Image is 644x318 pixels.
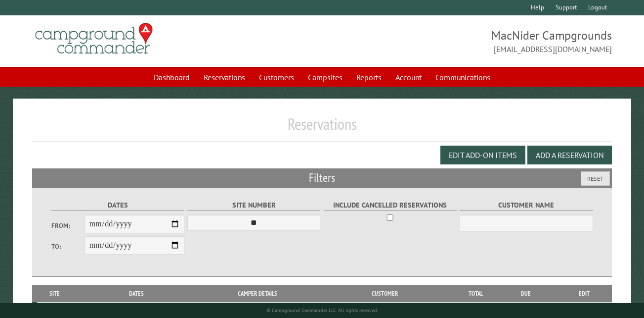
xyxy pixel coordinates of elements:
a: Campsites [302,68,348,87]
label: From: [51,221,85,230]
span: MacNider Campgrounds [EMAIL_ADDRESS][DOMAIN_NAME] [322,27,612,55]
button: Edit Add-on Items [440,146,525,164]
th: Due [495,285,557,302]
th: Edit [557,285,612,302]
a: Communications [429,68,496,87]
a: Reports [350,68,387,87]
th: Customer [313,285,456,302]
th: Site [37,285,72,302]
th: Total [456,285,495,302]
th: Camper Details [201,285,314,302]
a: Dashboard [148,68,196,87]
label: Dates [51,200,184,211]
label: To: [51,242,85,251]
a: Account [389,68,428,87]
img: Campground Commander [32,19,156,58]
label: Customer Name [460,200,593,211]
a: Reservations [198,68,251,87]
label: Site Number [187,200,320,211]
h1: Reservations [32,114,612,142]
button: Add a Reservation [527,146,612,164]
small: © Campground Commander LLC. All rights reserved. [266,307,378,314]
label: Include Cancelled Reservations [324,200,457,211]
a: Customers [253,68,300,87]
th: Dates [72,285,201,302]
h2: Filters [32,168,612,187]
button: Reset [581,171,610,186]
